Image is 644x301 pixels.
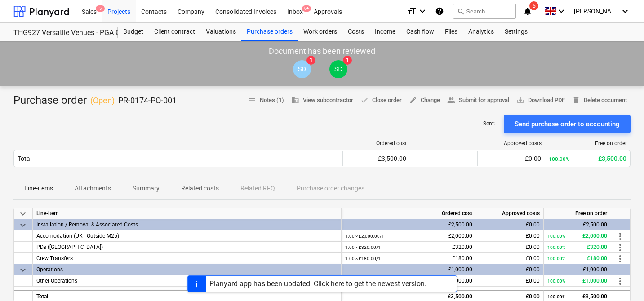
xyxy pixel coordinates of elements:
[345,234,384,239] small: 1.00 × £2,000.00 / 1
[36,244,103,250] span: PDs (London)
[18,265,28,275] span: keyboard_arrow_down
[515,118,620,130] div: Send purchase order to accounting
[547,230,607,242] div: £2,000.00
[568,93,631,107] button: Delete document
[572,96,580,104] span: delete
[457,8,464,15] span: search
[440,23,463,41] a: Files
[343,56,352,65] span: 1
[298,66,306,72] span: SD
[33,208,342,219] div: Line-item
[342,208,476,219] div: Ordered cost
[463,23,499,41] a: Analytics
[241,23,298,41] a: Purchase orders
[345,245,381,250] small: 1.00 × £320.00 / 1
[499,23,533,41] a: Settings
[547,242,607,253] div: £320.00
[481,155,541,162] div: £0.00
[483,120,497,128] p: Sent : -
[133,184,160,193] p: Summary
[547,234,565,239] small: 100.00%
[13,28,107,38] div: THG927 Versatile Venues - PGA Golf 2025
[447,95,509,106] span: Submit for approval
[547,256,565,261] small: 100.00%
[620,6,631,17] i: keyboard_arrow_down
[544,208,611,219] div: Free on order
[346,140,407,146] div: Ordered cost
[36,219,338,230] div: Installation / Removal & Associated Costs
[334,66,343,72] span: SD
[248,95,284,106] span: Notes (1)
[435,6,444,17] i: Knowledge base
[480,253,540,264] div: £0.00
[615,231,626,242] span: more_vert
[248,96,256,104] span: notes
[453,4,516,19] button: Search
[209,279,426,288] div: Planyard app has been updated. Click here to get the newest version.
[306,56,315,65] span: 1
[409,95,440,106] span: Change
[523,6,532,17] i: notifications
[547,294,565,299] small: 100.00%
[480,230,540,242] div: £0.00
[516,96,524,104] span: save_alt
[357,93,405,107] button: Close order
[36,255,73,261] span: Crew Transfers
[345,256,381,261] small: 1.00 × £180.00 / 1
[346,155,406,162] div: £3,500.00
[615,253,626,264] span: more_vert
[405,93,444,107] button: Change
[547,253,607,264] div: £180.00
[13,93,177,108] div: Purchase order
[480,264,540,275] div: £0.00
[529,1,538,10] span: 5
[481,140,542,146] div: Approved costs
[615,242,626,253] span: more_vert
[516,95,565,106] span: Download PDF
[293,60,311,78] div: Sara Dionis
[302,5,311,12] span: 9+
[149,23,200,41] a: Client contract
[574,8,619,15] span: [PERSON_NAME]
[504,115,631,133] button: Send purchase order to accounting
[480,242,540,253] div: £0.00
[444,93,513,107] button: Submit for approval
[547,264,607,275] div: £1,000.00
[401,23,440,41] a: Cash flow
[96,5,105,12] span: 5
[291,95,353,106] span: View subcontractor
[345,219,472,230] div: £2,500.00
[409,96,417,104] span: edit
[345,253,472,264] div: £180.00
[369,23,401,41] a: Income
[342,23,369,41] a: Costs
[36,264,338,275] div: Operations
[200,23,241,41] a: Valuations
[75,184,111,193] p: Attachments
[549,155,626,162] div: £3,500.00
[547,245,565,250] small: 100.00%
[24,184,53,193] p: Line-items
[18,220,28,230] span: keyboard_arrow_down
[572,95,627,106] span: Delete document
[480,219,540,230] div: £0.00
[269,46,375,57] p: Document has been reviewed
[417,6,428,17] i: keyboard_arrow_down
[288,93,357,107] button: View subcontractor
[476,208,544,219] div: Approved costs
[298,23,342,41] a: Work orders
[406,6,417,17] i: format_size
[36,233,119,239] span: Accomodation (UK - Outside M25)
[329,60,347,78] div: Sara Dionis
[118,95,177,106] p: PR-0174-PO-001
